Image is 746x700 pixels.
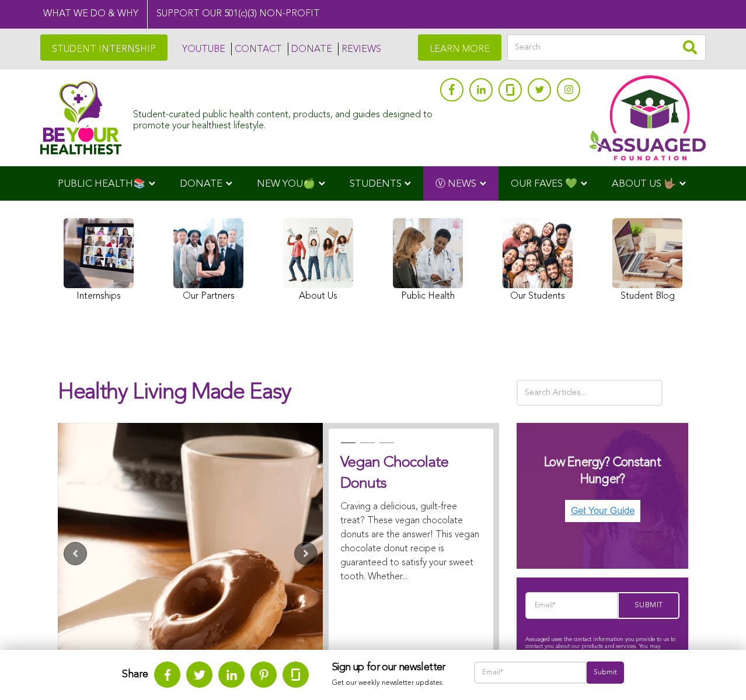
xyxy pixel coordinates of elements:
span: STUDENTS [350,179,402,189]
a: CONTACT [231,43,282,55]
a: REVIEWS [338,43,381,55]
h3: Low Energy? Constant Hunger? [528,454,677,488]
span: ABOUT US 🤟🏽 [612,179,676,189]
input: Submit [587,661,624,684]
input: Email* [525,592,618,619]
img: Assuaged App [589,75,706,160]
a: DONATE [288,43,332,55]
p: Craving a delicious, guilt-free treat? These vegan chocolate donuts are the answer! This vegan ch... [340,500,482,584]
input: Submit [618,592,679,619]
img: Get Your Guide [565,500,640,522]
img: glassdoor [506,84,514,96]
button: 2 of 3 [360,442,372,454]
button: Next [294,542,318,565]
p: Assuaged uses the contact information you provide to us to contact you about our products and ser... [525,636,679,657]
span: PUBLIC HEALTH📚 [58,179,145,189]
img: Assuaged [40,80,121,155]
iframe: Chat Widget [688,644,746,700]
h2: Vegan Chocolate Donuts [340,452,482,495]
input: Search [507,34,706,61]
input: Email* [474,661,587,684]
div: Navigation Menu [40,166,706,201]
strong: Share [122,669,148,680]
div: Student-curated public health content, products, and guides designed to promote your healthiest l... [133,104,434,132]
input: Search Articles... [517,380,663,406]
a: STUDENT INTERNSHIP [40,34,168,61]
a: YOUTUBE [179,43,225,55]
span: Ⓥ NEWS [435,179,476,189]
button: 1 of 3 [341,442,353,454]
h1: Healthy Living Made Easy [58,380,499,417]
span: DONATE [180,179,222,189]
h3: Sign up for our newsletter [332,661,451,674]
button: Previous [64,542,87,565]
span: NEW YOU🍏 [257,179,315,189]
a: LEARN MORE [418,34,501,61]
button: 3 of 3 [379,442,391,454]
p: Get our weekly newsletter updates. [332,677,451,689]
img: glassdoor.svg [291,668,300,681]
span: OUR FAVES 💚 [511,179,577,189]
